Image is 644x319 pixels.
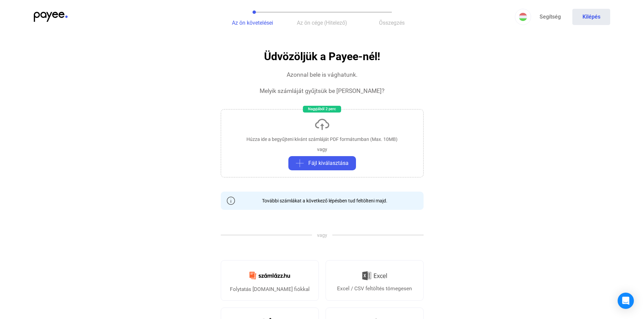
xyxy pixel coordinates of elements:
span: vagy [312,232,332,239]
span: Fájl kiválasztása [308,159,349,167]
img: upload-cloud [314,116,330,132]
img: Excel [362,269,387,283]
div: Azonnal bele is vághatunk. [287,71,358,79]
span: Összegzés [379,20,405,26]
button: Kilépés [572,9,610,25]
button: HU [515,9,531,25]
span: Az ön követelései [232,20,273,26]
a: Folytatás [DOMAIN_NAME] fiókkal [221,260,319,301]
a: Excel / CSV feltöltés tömegesen [326,260,424,301]
a: Segítség [531,9,569,25]
div: Nagyjából 2 perc [303,106,341,113]
img: info-grey-outline [227,197,235,205]
span: Az ön cége (Hitelező) [297,20,347,26]
div: Húzza ide a begyűjteni kívánt számláját PDF formátumban (Max. 10MB) [246,136,398,143]
div: Excel / CSV feltöltés tömegesen [337,285,412,293]
img: Számlázz.hu [245,268,294,284]
div: Melyik számláját gyűjtsük be [PERSON_NAME]? [260,87,384,95]
img: payee-logo [34,12,68,22]
img: plus-grey [296,159,304,167]
div: vagy [317,146,327,153]
div: Folytatás [DOMAIN_NAME] fiókkal [230,285,310,293]
h1: Üdvözöljük a Payee-nél! [264,51,380,63]
img: HU [519,13,527,21]
div: Open Intercom Messenger [618,293,634,309]
div: További számlákat a következő lépésben tud feltölteni majd. [257,197,387,204]
button: plus-greyFájl kiválasztása [288,156,356,170]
